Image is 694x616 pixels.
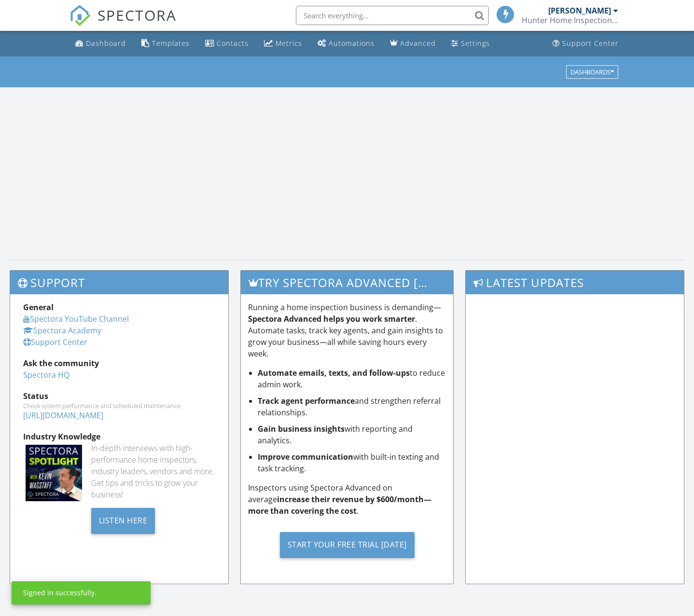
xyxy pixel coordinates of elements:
div: Listen Here [91,508,155,534]
div: Settings [461,39,490,48]
h3: Latest Updates [466,271,684,294]
li: to reduce admin work. [258,367,446,390]
div: Dashboard [86,39,126,48]
a: Support Center [549,35,623,53]
img: Spectoraspolightmain [26,445,82,501]
p: Inspectors using Spectora Advanced on average . [248,482,446,517]
div: Hunter Home Inspections LLC [522,15,618,25]
li: with built-in texting and task tracking. [258,451,446,474]
a: Support Center [23,337,87,347]
div: Ask the community [23,357,215,369]
div: Advanced [400,39,436,48]
div: Templates [152,39,190,48]
a: Spectora HQ [23,370,69,380]
a: Automations (Basic) [314,35,378,53]
strong: Spectora Advanced helps you work smarter [248,314,415,324]
h3: Support [10,271,228,294]
div: Signed in successfully. [23,588,97,598]
div: Contacts [217,39,249,48]
div: Support Center [562,39,619,48]
button: Dashboards [566,65,618,79]
h3: Try spectora advanced [DATE] [241,271,453,294]
div: Automations [329,39,375,48]
div: Start Your Free Trial [DATE] [280,532,415,558]
strong: increase their revenue by $600/month—more than covering the cost [248,494,431,516]
a: [URL][DOMAIN_NAME] [23,410,103,421]
img: The Best Home Inspection Software - Spectora [69,5,91,26]
strong: Track agent performance [258,396,355,406]
div: Metrics [276,39,302,48]
li: with reporting and analytics. [258,423,446,446]
a: Listen Here [91,515,155,525]
strong: General [23,302,54,313]
a: Spectora Academy [23,325,101,336]
a: Metrics [260,35,306,53]
strong: Improve communication [258,452,353,462]
a: SPECTORA [69,13,177,33]
a: Start Your Free Trial [DATE] [248,524,446,565]
p: Running a home inspection business is demanding— . Automate tasks, track key agents, and gain ins... [248,301,446,359]
input: Search everything... [296,6,489,25]
a: Settings [447,35,494,53]
a: Contacts [201,35,252,53]
div: Status [23,390,215,402]
div: In-depth interviews with high-performance home inspectors, industry leaders, vendors and more. Ge... [91,442,215,500]
a: Spectora YouTube Channel [23,314,129,324]
div: Dashboards [570,68,614,75]
a: Dashboard [71,35,130,53]
strong: Automate emails, texts, and follow-ups [258,368,410,378]
span: SPECTORA [97,5,177,25]
div: Industry Knowledge [23,431,215,442]
a: Templates [138,35,194,53]
li: and strengthen referral relationships. [258,395,446,418]
div: Check system performance and scheduled maintenance. [23,402,215,410]
div: [PERSON_NAME] [548,6,611,15]
strong: Gain business insights [258,424,345,434]
a: Advanced [386,35,440,53]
